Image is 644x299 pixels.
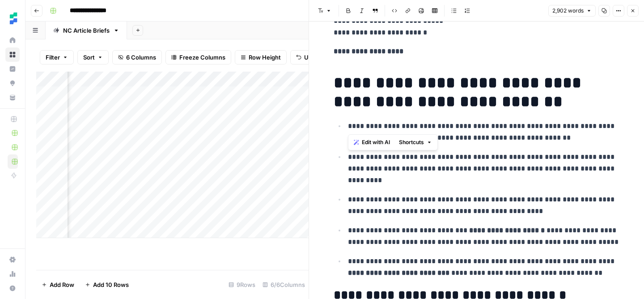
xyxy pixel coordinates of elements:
[5,10,21,26] img: Ten Speed Logo
[46,53,60,62] span: Filter
[5,90,20,105] a: Your Data
[5,76,20,90] a: Opportunities
[83,53,95,62] span: Sort
[548,5,596,17] button: 2,902 words
[395,137,436,148] button: Shortcuts
[304,53,319,62] span: Undo
[80,278,134,292] button: Add 10 Rows
[249,53,281,62] span: Row Height
[259,278,309,292] div: 6/6 Columns
[93,280,129,289] span: Add 10 Rows
[5,62,20,76] a: Insights
[552,7,584,15] span: 2,902 words
[5,47,20,62] a: Browse
[179,53,225,62] span: Freeze Columns
[5,267,20,281] a: Usage
[46,21,127,39] a: NC Article Briefs
[399,138,424,146] span: Shortcuts
[36,278,80,292] button: Add Row
[40,50,74,64] button: Filter
[290,50,325,64] button: Undo
[362,138,390,146] span: Edit with AI
[63,26,110,35] div: NC Article Briefs
[235,50,287,64] button: Row Height
[165,50,231,64] button: Freeze Columns
[225,278,259,292] div: 9 Rows
[126,53,156,62] span: 6 Columns
[5,7,20,30] button: Workspace: Ten Speed
[5,281,20,295] button: Help + Support
[112,50,162,64] button: 6 Columns
[77,50,109,64] button: Sort
[50,280,74,289] span: Add Row
[5,252,20,267] a: Settings
[5,33,20,47] a: Home
[350,137,394,148] button: Edit with AI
